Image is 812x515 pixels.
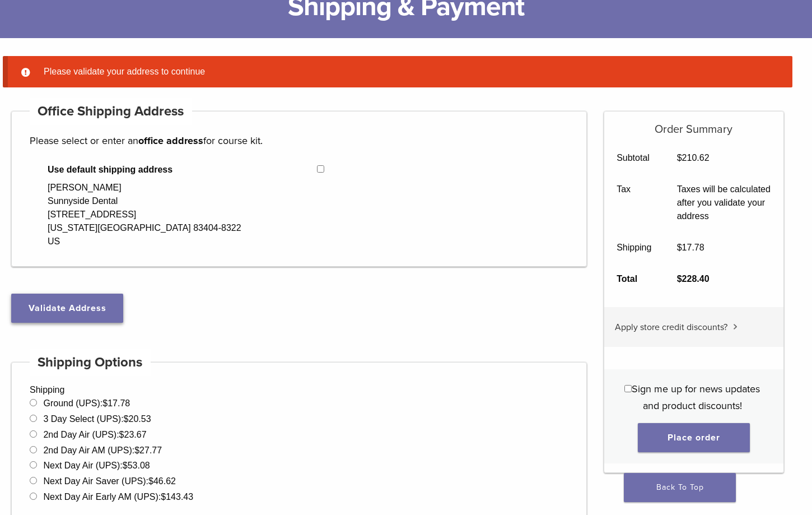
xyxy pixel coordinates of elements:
bdi: 210.62 [677,153,710,163]
button: Validate Address [11,294,123,323]
span: $ [677,243,682,252]
label: Next Day Air Saver (UPS): [43,476,176,486]
bdi: 23.67 [119,430,147,439]
th: Subtotal [604,142,665,174]
span: $ [148,476,153,486]
label: Next Day Air Early AM (UPS): [43,492,193,502]
bdi: 143.43 [161,492,193,502]
span: $ [102,398,108,408]
label: 2nd Day Air AM (UPS): [43,446,162,455]
span: $ [677,153,682,163]
span: $ [677,274,682,284]
bdi: 20.53 [124,414,151,424]
h5: Order Summary [604,112,784,136]
span: $ [123,461,128,470]
div: [PERSON_NAME] Sunnyside Dental [STREET_ADDRESS] [US_STATE][GEOGRAPHIC_DATA] 83404-8322 US [48,181,241,248]
label: 2nd Day Air (UPS): [43,430,146,439]
th: Total [604,263,665,295]
label: 3 Day Select (UPS): [43,414,151,424]
span: $ [124,414,129,424]
strong: office address [138,134,203,147]
h4: Shipping Options [30,349,151,376]
button: Place order [638,423,750,452]
th: Shipping [604,232,665,263]
bdi: 27.77 [134,446,162,455]
input: Sign me up for news updates and product discounts! [624,385,632,392]
span: $ [119,430,124,439]
span: Use default shipping address [48,163,317,177]
span: Sign me up for news updates and product discounts! [632,383,760,412]
a: Back To Top [624,473,736,502]
label: Ground (UPS): [43,398,130,408]
bdi: 228.40 [677,274,710,284]
img: caret.svg [733,324,738,330]
label: Next Day Air (UPS): [43,461,150,470]
bdi: 17.78 [677,243,704,252]
p: Please select or enter an for course kit. [30,132,568,149]
span: Apply store credit discounts? [615,322,727,333]
bdi: 53.08 [123,461,150,470]
span: $ [161,492,166,502]
bdi: 17.78 [102,398,130,408]
li: Please validate your address to continue [39,65,774,78]
h4: Office Shipping Address [30,98,192,125]
span: $ [134,446,139,455]
td: Taxes will be calculated after you validate your address [664,174,783,232]
th: Tax [604,174,665,232]
bdi: 46.62 [148,476,176,486]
